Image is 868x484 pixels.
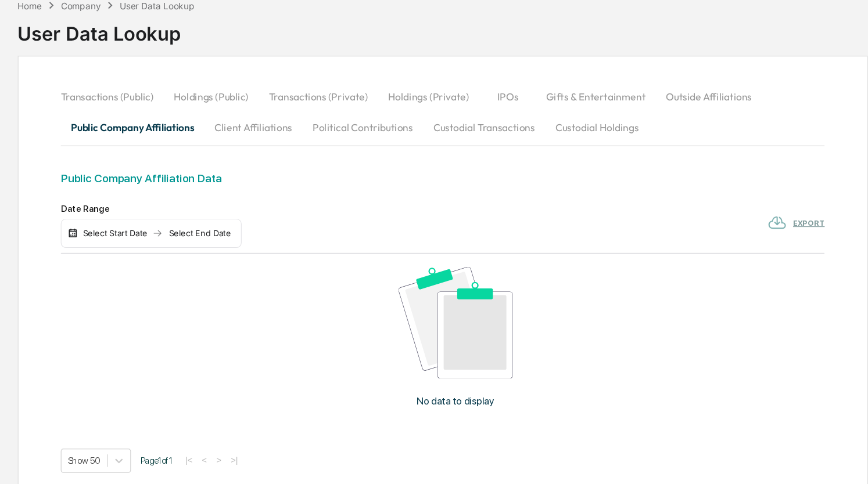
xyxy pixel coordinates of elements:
[156,426,185,435] span: Page 1 of 1
[7,141,80,162] a: 🖐️Preclearance
[116,196,141,205] span: Pylon
[80,141,149,162] a: 🗄️Attestations
[96,146,144,157] span: Attestations
[83,110,215,138] button: Public Company Affiliations
[630,82,727,110] button: Outside Affiliations
[12,24,211,42] p: How can we help?
[12,147,21,156] div: 🖐️
[198,92,211,106] button: Start new chat
[831,446,862,477] iframe: Open customer support
[83,165,785,177] div: Public Company Affiliation Data
[520,82,630,110] button: Gifts & Entertainment
[215,110,305,138] button: Client Affiliations
[12,169,21,178] div: 🔎
[528,110,623,138] button: Custodial Holdings
[375,82,468,110] button: Holdings (Private)
[167,217,177,226] img: arrow right
[305,110,416,138] button: Political Contributions
[23,146,75,157] span: Preclearance
[40,100,147,109] div: We're available if you need us!
[393,252,498,355] img: No data
[83,82,785,138] div: secondary tabs example
[209,425,221,435] button: <
[137,8,206,17] div: User Data Lookup
[101,217,165,226] div: Select Start Date
[12,88,33,109] img: 1746055101610-c473b297-6a78-478c-a979-82029cc54cd1
[178,82,265,110] button: Holdings (Public)
[179,217,243,226] div: Select End Date
[44,8,66,17] div: Home
[416,110,528,138] button: Custodial Transactions
[83,8,120,17] div: Company
[40,88,191,100] div: Start new chat
[265,82,375,110] button: Transactions (Private)
[7,163,78,184] a: 🔎Data Lookup
[44,19,206,49] div: User Data Lookup
[223,425,234,435] button: >
[410,370,482,381] p: No data to display
[84,147,94,156] div: 🗄️
[82,196,141,205] a: Powered byPylon
[194,425,207,435] button: |<
[23,168,73,179] span: Data Lookup
[89,217,99,226] img: calendar
[83,194,249,204] div: Date Range
[83,82,178,110] button: Transactions (Public)
[468,82,520,110] button: IPOs
[236,425,249,435] button: >|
